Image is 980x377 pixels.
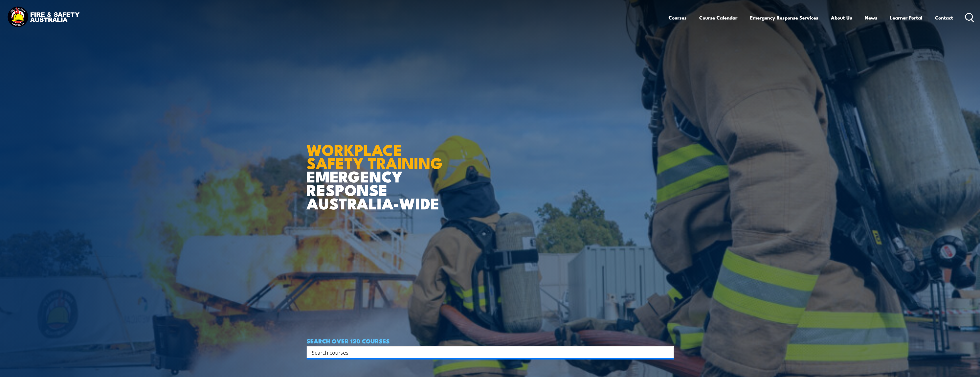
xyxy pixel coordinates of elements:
h1: EMERGENCY RESPONSE AUSTRALIA-WIDE [307,128,447,210]
a: About Us [831,10,852,25]
a: Emergency Response Services [750,10,818,25]
a: Contact [935,10,953,25]
a: News [865,10,877,25]
h4: SEARCH OVER 120 COURSES [307,338,674,344]
input: Search input [312,348,661,357]
a: Learner Portal [890,10,922,25]
a: Course Calendar [699,10,737,25]
form: Search form [313,348,662,356]
a: Courses [669,10,687,25]
strong: WORKPLACE SAFETY TRAINING [307,137,443,174]
button: Search magnifier button [664,348,672,356]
